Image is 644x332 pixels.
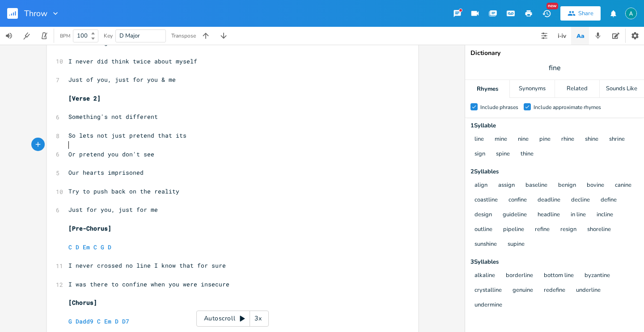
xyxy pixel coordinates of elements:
[68,131,186,139] span: So lets not just pretend that its
[68,317,72,325] span: G
[544,287,565,294] button: redefine
[68,280,229,288] span: I was there to confine when you were insecure
[196,311,269,327] div: Autoscroll
[600,80,644,98] div: Sounds Like
[558,182,576,189] button: benign
[104,33,113,38] div: Key
[547,3,558,9] div: New
[24,9,47,17] span: Throw
[525,182,547,189] button: baseline
[119,32,140,40] span: D Major
[475,151,485,158] button: sign
[506,272,533,280] button: borderline
[585,136,598,143] button: shine
[518,136,529,143] button: nine
[555,80,599,98] div: Related
[560,226,576,234] button: resign
[549,63,561,73] span: fine
[115,317,119,325] span: D
[470,259,639,265] div: 3 Syllable s
[496,151,510,158] button: spine
[60,34,70,38] div: BPM
[480,105,518,110] div: Include phrases
[538,197,560,204] button: deadline
[498,182,515,189] button: assign
[68,76,176,84] span: Just of you, just for you & me
[615,182,631,189] button: canine
[587,226,611,234] button: shoreline
[104,317,111,325] span: Em
[513,287,533,294] button: genuine
[539,136,551,143] button: pine
[475,272,495,280] button: alkaline
[597,211,613,219] button: incline
[93,243,97,251] span: C
[68,187,179,195] span: Try to push back on the reality
[538,211,560,219] button: headline
[601,197,617,204] button: define
[521,151,534,158] button: thine
[68,168,144,177] span: Our hearts imprisoned
[470,123,639,129] div: 1 Syllable
[508,241,525,248] button: supine
[68,94,101,102] span: [Verse 2]
[101,243,104,251] span: G
[68,298,97,307] span: [Chorus]
[68,57,197,65] span: I never did think twice about myself
[534,105,601,110] div: Include approximate rhymes
[587,182,604,189] button: bovine
[495,136,507,143] button: mine
[76,243,79,251] span: D
[97,317,101,325] span: C
[503,211,527,219] button: guideline
[68,261,226,269] span: I never crossed no line I know that for sure
[171,33,196,38] div: Transpose
[76,317,93,325] span: Dadd9
[465,80,509,98] div: Rhymes
[576,287,601,294] button: underline
[108,243,111,251] span: D
[508,197,527,204] button: confine
[68,243,72,251] span: C
[475,182,487,189] button: align
[475,302,502,309] button: undermine
[475,197,498,204] button: coastline
[470,169,639,175] div: 2 Syllable s
[544,272,574,280] button: bottom line
[561,136,574,143] button: rhine
[503,226,524,234] button: pipeline
[122,317,129,325] span: D7
[68,206,158,214] span: Just for you, just for me
[571,211,586,219] button: in line
[470,50,639,56] div: Dictionary
[625,8,637,19] img: Alex
[250,311,266,327] div: 3x
[571,197,590,204] button: decline
[475,226,492,234] button: outline
[475,287,502,294] button: crystalline
[585,272,610,280] button: byzantine
[535,226,550,234] button: refine
[68,224,111,232] span: [Pre-Chorus]
[538,5,555,21] button: New
[475,211,492,219] button: design
[83,243,90,251] span: Em
[475,136,484,143] button: line
[510,80,554,98] div: Synonyms
[578,9,593,17] div: Share
[68,150,154,158] span: Or pretend you don't see
[68,113,158,121] span: Something's not different
[475,241,497,248] button: sunshine
[560,6,601,21] button: Share
[609,136,625,143] button: shrine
